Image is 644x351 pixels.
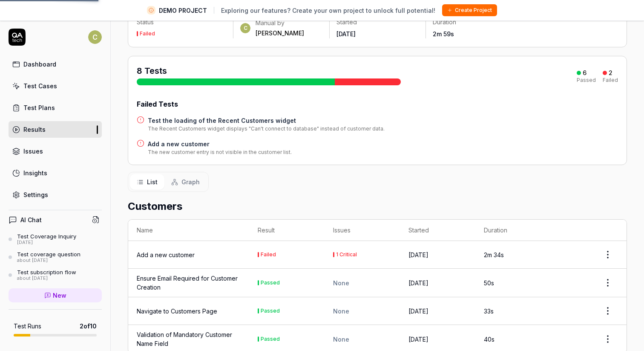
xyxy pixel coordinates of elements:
div: 2 [609,69,612,77]
a: Dashboard [9,56,102,73]
th: Duration [475,220,551,241]
div: Test subscription flow [17,269,76,276]
time: 2m 34s [484,251,504,258]
th: Started [400,220,475,241]
a: Test subscription flowabout [DATE] [9,269,102,281]
div: None [333,307,391,316]
div: None [333,335,391,344]
div: Test Cases [23,81,57,90]
div: Issues [23,147,43,156]
span: Graph [181,177,200,186]
div: 6 [583,69,586,77]
button: Failed [258,250,276,259]
span: New [53,291,66,300]
div: Manual by [256,19,304,27]
button: List [130,174,164,190]
a: Ensure Email Required for Customer Creation [137,274,241,292]
div: Test Plans [23,103,55,112]
a: Validation of Mandatory Customer Name Field [137,330,241,348]
time: 33s [484,307,494,315]
div: The new customer entry is not visible in the customer list. [148,148,292,156]
th: Issues [325,220,400,241]
h5: Test Runs [14,322,41,330]
time: [DATE] [336,30,356,38]
a: New [9,288,102,302]
div: Passed [577,78,596,83]
div: None [333,278,391,287]
div: Failed [140,31,155,36]
div: Failed Tests [137,99,618,109]
div: Passed [261,336,280,342]
time: [DATE] [408,336,428,343]
div: Failed [603,78,618,83]
span: DEMO PROJECT [159,6,207,15]
div: Passed [261,308,280,313]
th: Name [128,220,249,241]
p: Duration [433,18,515,26]
span: C [240,23,250,33]
a: Test the loading of the Recent Customers widget [148,116,385,125]
button: Create Project [442,4,497,16]
div: 1 Critical [336,252,357,257]
div: Test coverage question [17,251,80,258]
time: [DATE] [408,307,428,315]
div: Failed [261,252,276,257]
a: Test Coverage Inquiry[DATE] [9,233,102,246]
div: The Recent Customers widget displays "Can't connect to database" instead of customer data. [148,125,385,133]
time: 40s [484,336,494,343]
a: Test Plans [9,99,102,116]
a: Settings [9,186,102,203]
div: Test Coverage Inquiry [17,233,76,240]
a: Add a new customer [148,139,292,148]
div: Insights [23,168,47,177]
h2: Customers [128,199,627,214]
time: 50s [484,279,494,287]
span: 8 Tests [137,66,167,76]
button: Graph [164,174,207,190]
time: [DATE] [408,251,428,258]
div: about [DATE] [17,276,76,281]
span: List [147,177,158,186]
div: Settings [23,190,48,199]
div: Passed [261,280,280,285]
div: [PERSON_NAME] [256,29,304,38]
div: about [DATE] [17,258,80,264]
a: Insights [9,165,102,181]
div: [DATE] [17,240,76,246]
span: Exploring our features? Create your own project to unlock full potential! [221,6,435,15]
a: Results [9,121,102,138]
a: Navigate to Customers Page [137,307,217,316]
time: [DATE] [408,279,428,287]
time: 2m 59s [433,30,454,38]
div: Dashboard [23,60,56,69]
span: C [88,30,102,44]
h4: AI Chat [20,215,42,224]
p: Status [137,18,226,26]
th: Result [249,220,325,241]
a: Add a new customer [137,250,195,259]
a: Test coverage questionabout [DATE] [9,251,102,264]
a: Issues [9,143,102,160]
p: Started [336,18,419,26]
div: Results [23,125,46,134]
button: C [88,29,102,46]
a: Test Cases [9,78,102,94]
span: 2 of 10 [80,322,97,331]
